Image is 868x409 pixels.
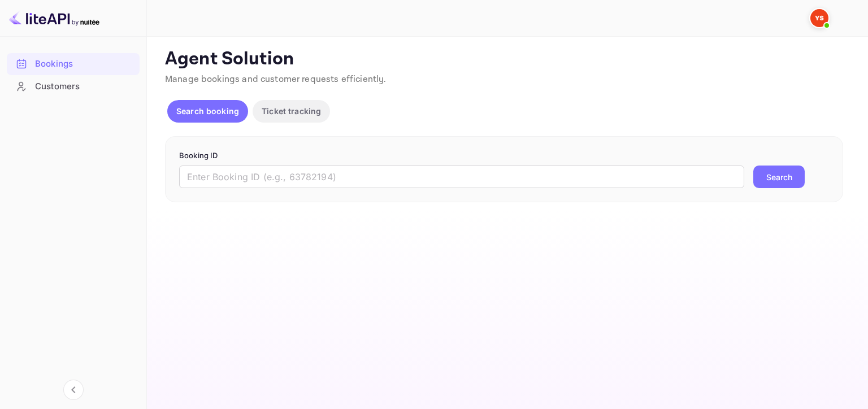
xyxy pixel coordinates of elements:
p: Search booking [176,105,239,117]
div: Bookings [35,58,134,71]
div: Bookings [7,53,140,75]
button: Collapse navigation [63,380,84,400]
p: Booking ID [179,150,829,162]
a: Bookings [7,53,140,74]
input: Enter Booking ID (e.g., 63782194) [179,166,744,188]
div: Customers [35,80,134,93]
div: Customers [7,76,140,98]
p: Ticket tracking [262,105,321,117]
img: Yandex Support [810,9,828,27]
img: LiteAPI logo [9,9,99,27]
p: Agent Solution [165,48,848,71]
span: Manage bookings and customer requests efficiently. [165,73,387,85]
a: Customers [7,76,140,97]
button: Search [753,166,805,188]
